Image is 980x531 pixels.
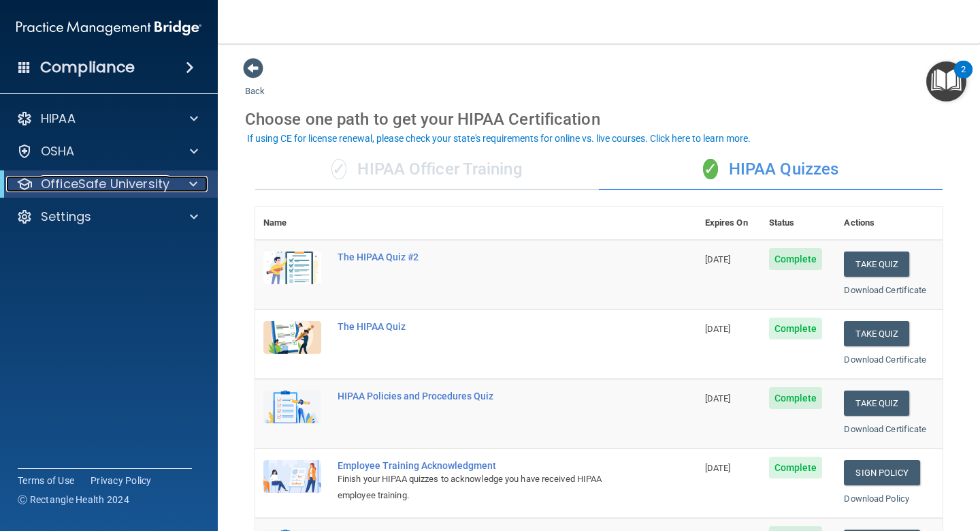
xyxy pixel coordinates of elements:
[769,318,823,339] span: Complete
[16,110,198,127] a: HIPAA
[245,100,953,139] div: Choose one path to get your HIPAA Certification
[926,61,966,102] button: Open Resource Center, 2 new notifications
[761,207,836,240] th: Status
[41,110,76,127] p: HIPAA
[245,132,753,145] button: If using CE for license renewal, please check your state's requirements for online vs. live cours...
[769,387,823,409] span: Complete
[844,252,909,277] button: Take Quiz
[769,457,823,479] span: Complete
[705,324,731,334] span: [DATE]
[844,494,909,504] a: Download Policy
[844,424,926,434] a: Download Certificate
[18,493,129,506] span: Ⓒ Rectangle Health 2024
[245,70,265,96] a: Back
[697,207,761,240] th: Expires On
[41,176,169,192] p: OfficeSafe University
[16,209,198,225] a: Settings
[16,143,198,160] a: OSHA
[40,58,135,77] h4: Compliance
[338,471,629,504] div: Finish your HIPAA quizzes to acknowledge you have received HIPAA employee training.
[18,474,74,487] a: Terms of Use
[247,134,751,143] div: If using CE for license renewal, please check your state's requirements for online vs. live cours...
[41,143,75,160] p: OSHA
[255,207,329,240] th: Name
[16,14,201,42] img: PMB logo
[844,354,926,365] a: Download Certificate
[255,149,599,190] div: HIPAA Officer Training
[769,248,823,270] span: Complete
[16,176,197,192] a: OfficeSafe University
[331,159,346,179] span: ✓
[338,460,629,471] div: Employee Training Acknowledgment
[703,159,718,179] span: ✓
[844,391,909,416] button: Take Quiz
[844,321,909,346] button: Take Quiz
[844,285,926,295] a: Download Certificate
[41,209,91,225] p: Settings
[961,70,966,87] div: 2
[836,207,943,240] th: Actions
[705,254,731,264] span: [DATE]
[705,393,731,404] span: [DATE]
[338,252,629,262] div: The HIPAA Quiz #2
[844,460,919,485] a: Sign Policy
[338,321,629,332] div: The HIPAA Quiz
[705,463,731,473] span: [DATE]
[599,149,943,190] div: HIPAA Quizzes
[91,474,152,487] a: Privacy Policy
[338,391,629,401] div: HIPAA Policies and Procedures Quiz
